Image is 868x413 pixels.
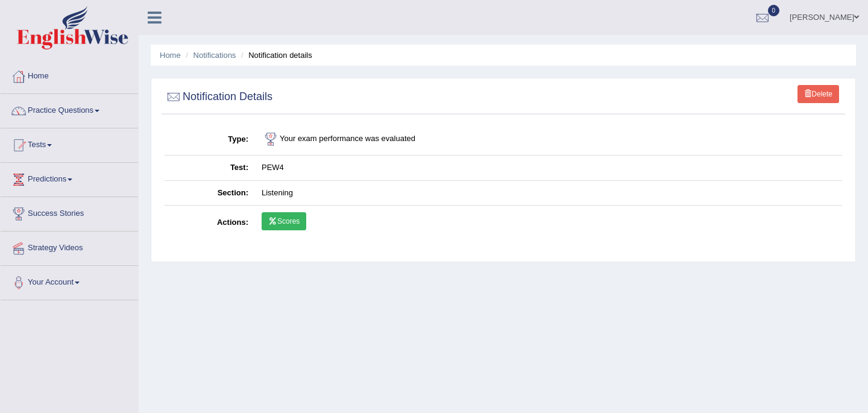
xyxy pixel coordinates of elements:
[165,206,255,241] th: Actions
[768,5,780,16] span: 0
[1,197,138,227] a: Success Stories
[255,124,842,156] td: Your exam performance was evaluated
[1,60,138,90] a: Home
[255,180,842,206] td: Listening
[165,180,255,206] th: Section
[1,232,138,262] a: Strategy Videos
[797,85,839,103] a: Delete
[1,94,138,124] a: Practice Questions
[1,266,138,296] a: Your Account
[165,124,255,156] th: Type
[1,163,138,193] a: Predictions
[165,88,272,106] h2: Notification Details
[262,212,306,230] a: Scores
[193,51,236,60] a: Notifications
[160,51,181,60] a: Home
[165,156,255,181] th: Test
[1,128,138,159] a: Tests
[255,156,842,181] td: PEW4
[238,49,312,61] li: Notification details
